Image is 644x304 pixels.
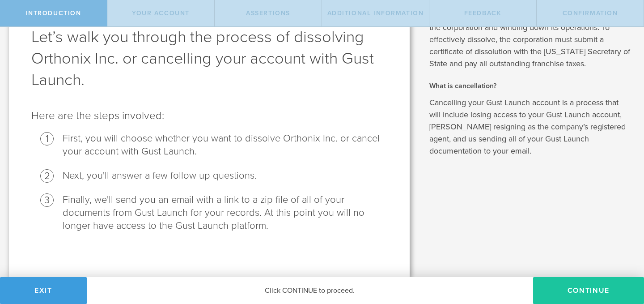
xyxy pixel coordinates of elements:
p: A corporate dissolution is the formal process of closing the corporation and winding down its ope... [429,9,631,70]
iframe: Chat Widget [599,234,644,277]
span: Additional Information [327,9,424,17]
span: Introduction [26,9,81,17]
span: Feedback [464,9,502,17]
button: Continue [533,277,644,304]
p: Here are the steps involved: [31,109,387,123]
li: Finally, we'll send you an email with a link to a zip file of all of your documents from Gust Lau... [63,193,387,232]
li: First, you will choose whether you want to dissolve Orthonix Inc. or cancel your account with Gus... [63,132,387,158]
span: Your Account [132,9,190,17]
span: Assertions [246,9,290,17]
div: Click CONTINUE to proceed. [87,277,533,304]
span: Confirmation [563,9,618,17]
li: Next, you'll answer a few follow up questions. [63,169,387,182]
h1: Let’s walk you through the process of dissolving Orthonix Inc. or cancelling your account with Gu... [31,26,387,91]
p: Cancelling your Gust Launch account is a process that will include losing access to your Gust Lau... [429,97,631,157]
h2: What is cancellation? [429,81,631,91]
